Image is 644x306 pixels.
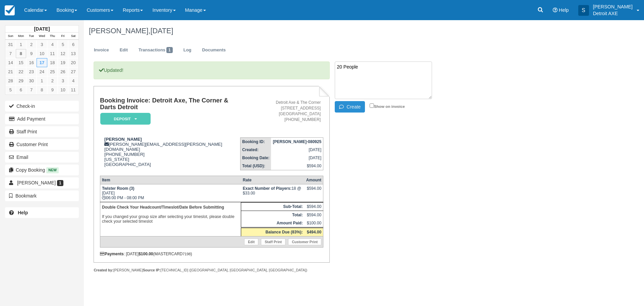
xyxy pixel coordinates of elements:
[26,33,37,40] th: Tue
[47,67,58,76] a: 25
[241,219,305,228] th: Amount Paid:
[18,210,28,215] b: Help
[16,85,26,94] a: 6
[58,58,68,67] a: 19
[166,47,173,53] span: 1
[240,154,271,162] th: Booking Date:
[241,211,305,219] th: Total:
[178,44,197,57] a: Log
[305,219,323,228] td: $100.00
[47,85,58,94] a: 9
[100,176,241,184] th: Item
[150,27,173,35] span: [DATE]
[16,58,26,67] a: 15
[288,238,321,245] a: Customer Print
[58,49,68,58] a: 12
[240,146,271,154] th: Created:
[5,126,79,137] a: Staff Print
[553,8,557,12] i: Help
[57,180,63,186] span: 1
[100,184,241,202] td: [DATE] 06:00 PM - 08:00 PM
[68,58,78,67] a: 20
[183,252,191,256] small: 7198
[307,230,321,234] strong: $494.00
[89,44,114,57] a: Invoice
[16,49,26,58] a: 8
[58,85,68,94] a: 10
[243,186,291,191] strong: Exact Number of Players
[197,44,231,57] a: Documents
[5,58,16,67] a: 14
[34,26,50,32] strong: [DATE]
[37,58,47,67] a: 17
[102,204,239,225] p: If you changed your group size after selecting your timeslot, please double check your selected t...
[143,268,161,272] strong: Source IP:
[17,180,56,185] span: [PERSON_NAME]
[16,33,26,40] th: Mon
[100,252,323,256] div: : [DATE] (MASTERCARD )
[47,33,58,40] th: Thu
[89,27,562,35] h1: [PERSON_NAME],
[47,49,58,58] a: 11
[16,76,26,85] a: 29
[104,137,142,142] strong: [PERSON_NAME]
[5,85,16,94] a: 5
[100,113,148,125] a: Deposit
[5,67,16,76] a: 21
[94,61,329,79] p: Updated!
[102,186,134,191] strong: Twister Room (3)
[261,238,285,245] a: Staff Print
[5,33,16,40] th: Sun
[37,76,47,85] a: 1
[271,146,323,154] td: [DATE]
[26,76,37,85] a: 30
[5,114,79,124] button: Add Payment
[5,207,79,218] a: Help
[100,137,240,167] div: [PERSON_NAME][EMAIL_ADDRESS][PERSON_NAME][DOMAIN_NAME] [PHONE_NUMBER] [US_STATE] [GEOGRAPHIC_DATA]
[37,33,47,40] th: Wed
[47,40,58,49] a: 4
[37,85,47,94] a: 8
[68,49,78,58] a: 13
[5,40,16,49] a: 31
[46,167,59,173] span: New
[5,49,16,58] a: 7
[335,101,365,113] button: Create
[240,138,271,146] th: Booking ID:
[271,162,323,170] td: $594.00
[68,40,78,49] a: 6
[5,101,79,112] button: Check-in
[593,10,633,17] p: Detroit AXE
[37,67,47,76] a: 24
[58,40,68,49] a: 5
[370,103,374,108] input: Show on invoice
[593,3,633,10] p: [PERSON_NAME]
[241,228,305,236] th: Balance Due (83%):
[5,165,79,175] button: Copy Booking New
[47,76,58,85] a: 2
[240,162,271,170] th: Total (USD):
[241,203,305,211] th: Sub-Total:
[5,177,79,188] a: [PERSON_NAME] 1
[5,139,79,150] a: Customer Print
[5,5,15,15] img: checkfront-main-nav-mini-logo.png
[305,211,323,219] td: $594.00
[244,238,258,245] a: Edit
[243,100,321,123] address: Detroit Axe & The Corner [STREET_ADDRESS] [GEOGRAPHIC_DATA] [PHONE_NUMBER]
[68,76,78,85] a: 4
[26,58,37,67] a: 16
[115,44,133,57] a: Edit
[47,58,58,67] a: 18
[94,268,113,272] strong: Created by:
[5,190,79,201] button: Bookmark
[241,184,305,202] td: 18 @ $33.00
[68,33,78,40] th: Sat
[271,154,323,162] td: [DATE]
[306,186,321,196] div: $594.00
[58,76,68,85] a: 3
[305,176,323,184] th: Amount
[100,113,151,125] em: Deposit
[68,85,78,94] a: 11
[559,7,569,13] span: Help
[26,49,37,58] a: 9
